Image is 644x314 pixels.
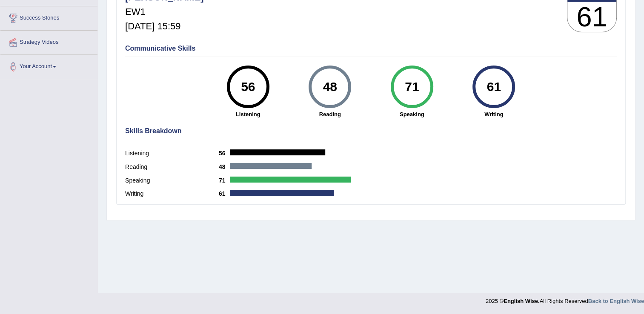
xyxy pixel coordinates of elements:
h5: EW1 [125,7,204,17]
a: Your Account [0,55,97,76]
h3: 61 [567,2,616,32]
h4: Communicative Skills [125,45,617,52]
b: 71 [219,177,230,184]
div: 48 [315,69,346,105]
b: 61 [219,190,230,197]
a: Back to English Wise [588,298,644,304]
label: Speaking [125,176,219,185]
strong: Reading [293,110,367,118]
b: 48 [219,163,230,170]
strong: Writing [457,110,531,118]
a: Strategy Videos [0,31,97,52]
strong: Speaking [375,110,449,118]
div: 71 [396,69,427,105]
label: Writing [125,189,219,198]
div: 56 [232,69,263,105]
label: Reading [125,163,219,171]
a: Success Stories [0,6,97,28]
b: 56 [219,150,230,157]
strong: English Wise. [504,298,539,304]
h4: Skills Breakdown [125,127,617,135]
div: 2025 © All Rights Reserved [486,293,644,305]
strong: Listening [212,110,285,118]
div: 61 [478,69,509,105]
h5: [DATE] 15:59 [125,21,204,31]
label: Listening [125,149,219,158]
